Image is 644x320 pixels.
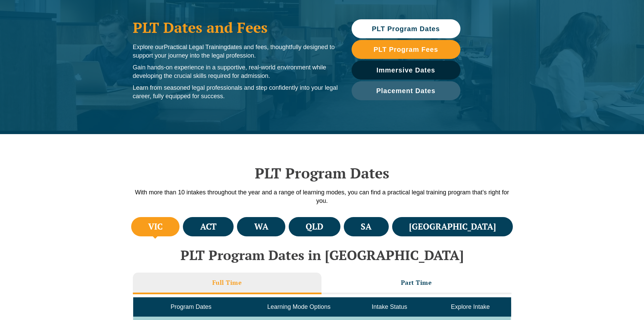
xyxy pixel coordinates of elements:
[451,303,490,310] span: Explore Intake
[129,165,515,182] h2: PLT Program Dates
[200,221,217,232] h4: ACT
[306,221,323,232] h4: QLD
[148,221,163,232] h4: VIC
[267,303,331,310] span: Learning Mode Options
[374,46,438,53] span: PLT Program Fees
[254,221,268,232] h4: WA
[352,61,460,80] a: Immersive Dates
[129,248,515,262] h2: PLT Program Dates in [GEOGRAPHIC_DATA]
[129,188,515,205] p: With more than 10 intakes throughout the year and a range of learning modes, you can find a pract...
[376,87,435,94] span: Placement Dates
[352,81,460,100] a: Placement Dates
[372,303,407,310] span: Intake Status
[133,84,338,101] p: Learn from seasoned legal professionals and step confidently into your legal career, fully equipp...
[133,19,338,36] h1: PLT Dates and Fees
[409,221,496,232] h4: [GEOGRAPHIC_DATA]
[361,221,372,232] h4: SA
[372,25,440,32] span: PLT Program Dates
[401,279,432,286] h3: Part Time
[133,43,338,60] p: Explore our dates and fees, thoughtfully designed to support your journey into the legal profession.
[212,279,242,286] h3: Full Time
[164,44,227,50] span: Practical Legal Training
[377,67,435,73] span: Immersive Dates
[170,303,211,310] span: Program Dates
[352,40,460,59] a: PLT Program Fees
[133,63,338,80] p: Gain hands-on experience in a supportive, real-world environment while developing the crucial ski...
